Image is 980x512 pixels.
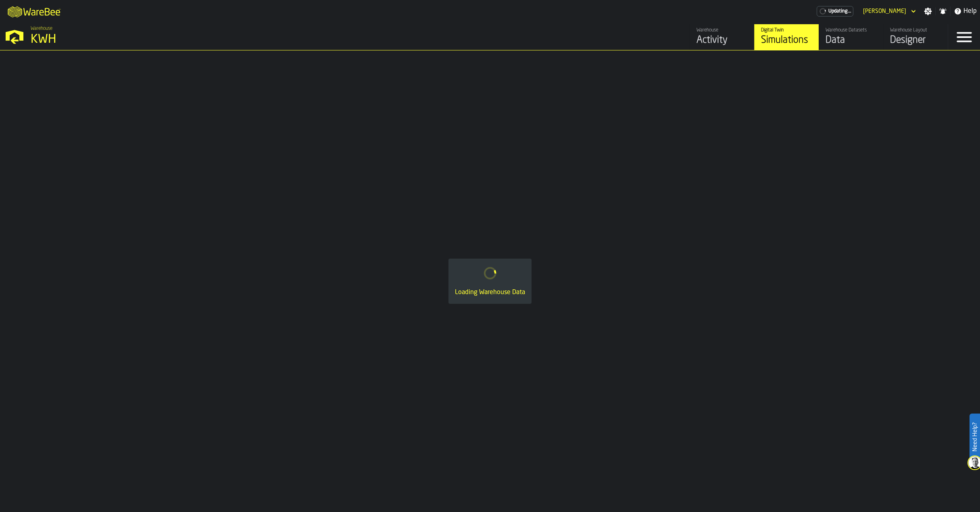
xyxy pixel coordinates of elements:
span: Help [963,6,977,16]
a: link-to-/wh/i/4fb45246-3b77-4bb5-b880-c337c3c5facb/data [819,24,883,50]
label: Need Help? [970,414,979,460]
a: link-to-/wh/i/4fb45246-3b77-4bb5-b880-c337c3c5facb/designer [883,24,948,50]
div: Warehouse Layout [890,27,941,33]
div: Warehouse [696,27,748,33]
div: KWH [31,32,248,47]
div: Simulations [761,34,812,47]
div: Activity [696,34,748,47]
a: link-to-/wh/i/4fb45246-3b77-4bb5-b880-c337c3c5facb/simulations [754,24,819,50]
div: Data [826,34,877,47]
div: Menu Subscription [817,6,853,17]
a: link-to-/wh/i/4fb45246-3b77-4bb5-b880-c337c3c5facb/pricing/ [817,6,853,17]
a: link-to-/wh/i/4fb45246-3b77-4bb5-b880-c337c3c5facb/feed/ [690,24,754,50]
label: button-toggle-Menu [948,24,980,50]
span: Updating... [828,8,851,14]
div: Loading Warehouse Data [455,288,525,297]
label: button-toggle-Notifications [936,7,950,15]
label: button-toggle-Settings [921,7,935,15]
span: Warehouse [31,26,52,31]
label: button-toggle-Help [951,6,980,16]
div: Warehouse Datasets [826,27,877,33]
div: DropdownMenuValue-Mikael Svennas [863,8,906,15]
div: Digital Twin [761,27,812,33]
div: Designer [890,34,941,47]
div: DropdownMenuValue-Mikael Svennas [860,6,917,16]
